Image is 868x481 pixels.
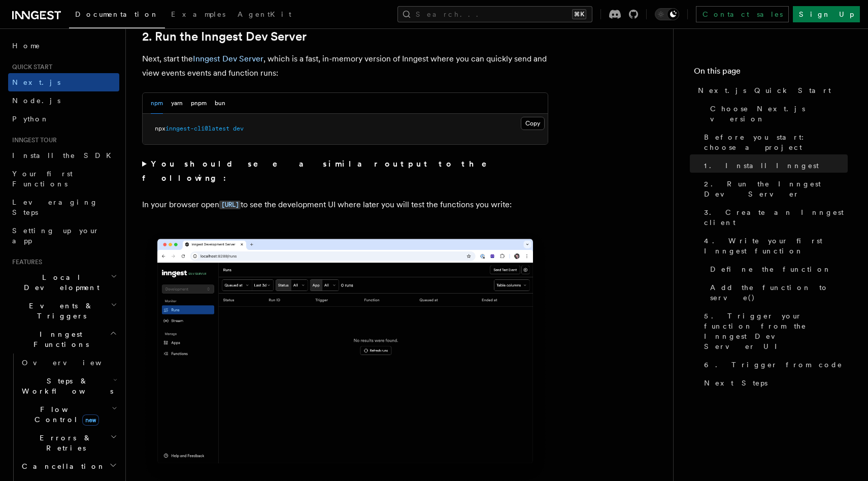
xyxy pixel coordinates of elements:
[215,93,225,114] button: bun
[142,52,548,80] p: Next, start the , which is a fast, in-memory version of Inngest where you can quickly send and vi...
[219,201,241,209] code: [URL]
[231,3,297,27] a: AgentKit
[8,136,57,144] span: Inngest tour
[8,301,111,321] span: Events & Triggers
[704,161,819,171] span: 1. Install Inngest
[8,165,119,193] a: Your first Functions
[793,6,860,22] a: Sign Up
[700,374,848,392] a: Next Steps
[191,93,207,114] button: pnpm
[710,104,848,124] span: Choose Next.js version
[12,97,60,105] span: Node.js
[18,457,119,475] button: Cancellation
[18,404,112,425] span: Flow Control
[18,354,119,372] a: Overview
[8,63,52,71] span: Quick start
[700,203,848,232] a: 3. Create an Inngest client
[694,81,848,100] a: Next.js Quick Start
[18,376,113,396] span: Steps & Workflows
[8,268,119,297] button: Local Development
[704,311,848,351] span: 5. Trigger your function from the Inngest Dev Server UI
[69,3,165,28] a: Documentation
[8,258,42,266] span: Features
[710,264,831,274] span: Define the function
[698,85,831,95] span: Next.js Quick Start
[142,159,501,183] strong: You should see a similar output to the following:
[12,78,60,86] span: Next.js
[12,198,98,216] span: Leveraging Steps
[12,170,73,188] span: Your first Functions
[8,110,119,128] a: Python
[12,41,41,51] span: Home
[521,117,545,130] button: Copy
[18,433,110,453] span: Errors & Retries
[704,132,848,152] span: Before you start: choose a project
[700,232,848,260] a: 4. Write your first Inngest function
[171,10,225,18] span: Examples
[18,429,119,457] button: Errors & Retries
[696,6,789,22] a: Contact sales
[572,9,586,19] kbd: ⌘K
[155,125,165,132] span: npx
[193,54,263,63] a: Inngest Dev Server
[700,175,848,203] a: 2. Run the Inngest Dev Server
[142,198,548,212] p: In your browser open to see the development UI where later you will test the functions you write:
[18,461,106,471] span: Cancellation
[8,272,111,293] span: Local Development
[18,400,119,429] button: Flow Controlnew
[165,125,229,132] span: inngest-cli@latest
[8,146,119,165] a: Install the SDK
[142,29,307,44] a: 2. Run the Inngest Dev Server
[8,37,119,55] a: Home
[397,6,592,22] button: Search...⌘K
[18,372,119,400] button: Steps & Workflows
[8,221,119,250] a: Setting up your app
[12,115,49,123] span: Python
[8,297,119,325] button: Events & Triggers
[655,8,679,20] button: Toggle dark mode
[8,193,119,221] a: Leveraging Steps
[710,282,848,303] span: Add the function to serve()
[219,200,241,209] a: [URL]
[704,378,767,388] span: Next Steps
[82,414,99,426] span: new
[171,93,183,114] button: yarn
[151,93,163,114] button: npm
[704,207,848,228] span: 3. Create an Inngest client
[8,91,119,110] a: Node.js
[142,157,548,185] summary: You should see a similar output to the following:
[12,227,99,245] span: Setting up your app
[700,307,848,356] a: 5. Trigger your function from the Inngest Dev Server UI
[706,100,848,128] a: Choose Next.js version
[12,151,117,159] span: Install the SDK
[706,260,848,278] a: Define the function
[75,10,159,18] span: Documentation
[233,125,244,132] span: dev
[706,278,848,307] a: Add the function to serve()
[165,3,231,27] a: Examples
[700,356,848,374] a: 6. Trigger from code
[8,325,119,354] button: Inngest Functions
[8,329,110,349] span: Inngest Functions
[704,236,848,256] span: 4. Write your first Inngest function
[694,65,848,81] h4: On this page
[704,360,843,370] span: 6. Trigger from code
[8,73,119,91] a: Next.js
[700,128,848,156] a: Before you start: choose a project
[700,156,848,175] a: 1. Install Inngest
[704,179,848,199] span: 2. Run the Inngest Dev Server
[22,359,126,367] span: Overview
[238,10,291,18] span: AgentKit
